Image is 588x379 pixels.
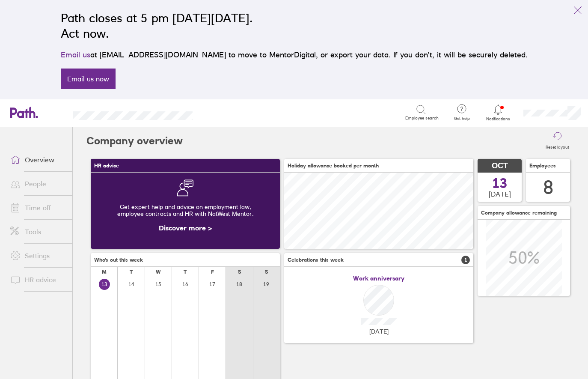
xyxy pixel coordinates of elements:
span: Employee search [405,116,439,121]
span: 13 [492,176,508,190]
a: Notifications [484,104,512,122]
span: Get help [448,116,476,121]
div: S [265,269,268,275]
button: Reset layout [540,127,574,155]
div: S [238,269,241,275]
span: Celebrations this week [288,257,344,263]
p: at [EMAIL_ADDRESS][DOMAIN_NAME] to move to MentorDigital, or export your data. If you don’t, it w... [61,49,528,61]
span: Work anniversary [353,275,404,282]
a: Tools [3,223,72,240]
a: People [3,175,72,192]
span: [DATE] [369,328,389,335]
a: Settings [3,247,72,264]
a: Email us [61,50,90,59]
div: T [130,269,133,275]
a: Overview [3,151,72,168]
a: Email us now [61,69,116,89]
span: [DATE] [489,190,511,198]
label: Reset layout [540,142,574,150]
a: Discover more > [159,224,212,232]
h2: Company overview [86,127,183,155]
span: Who's out this week [94,257,143,263]
div: F [211,269,214,275]
div: M [102,269,107,275]
div: Search [216,108,238,116]
span: Employees [529,163,556,169]
div: T [184,269,187,275]
span: Notifications [484,116,512,122]
span: Company allowance remaining [481,210,557,216]
span: OCT [492,161,508,170]
a: HR advice [3,271,72,288]
span: Holiday allowance booked per month [288,163,379,169]
span: 1 [461,256,470,264]
div: W [156,269,161,275]
a: Time off [3,199,72,216]
h2: Path closes at 5 pm [DATE][DATE]. Act now. [61,10,528,41]
span: HR advice [94,163,119,169]
div: Get expert help and advice on employment law, employee contracts and HR with NatWest Mentor. [98,197,273,224]
div: 8 [543,176,553,198]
